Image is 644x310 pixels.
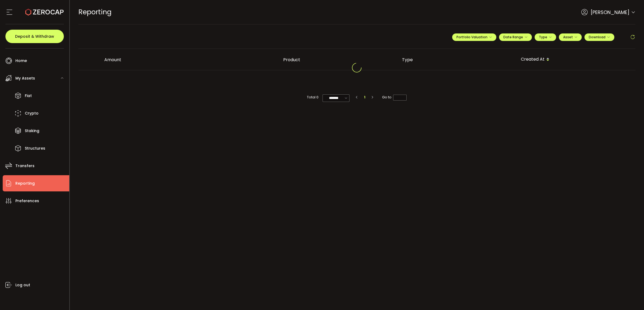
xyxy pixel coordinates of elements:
[589,35,610,39] span: Download
[5,30,64,43] button: Deposit & Withdraw
[452,33,496,41] button: Portfolio Valuation
[15,57,27,65] span: Home
[591,9,629,16] span: [PERSON_NAME]
[25,92,32,100] span: Fiat
[382,94,407,100] span: Go to
[559,33,582,41] button: Asset
[456,35,492,39] span: Portfolio Valuation
[15,180,35,187] span: Reporting
[78,7,112,17] span: Reporting
[307,94,318,100] span: Total 0
[15,35,54,38] span: Deposit & Withdraw
[499,33,532,41] button: Date Range
[563,35,573,39] span: Asset
[15,162,34,170] span: Transfers
[15,281,30,289] span: Log out
[362,94,368,100] li: 1
[584,33,614,41] button: Download
[25,109,39,117] span: Crypto
[25,144,45,152] span: Structures
[503,35,528,39] span: Date Range
[15,74,35,82] span: My Assets
[539,35,552,39] span: Type
[15,197,39,205] span: Preferences
[25,127,39,135] span: Staking
[535,33,556,41] button: Type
